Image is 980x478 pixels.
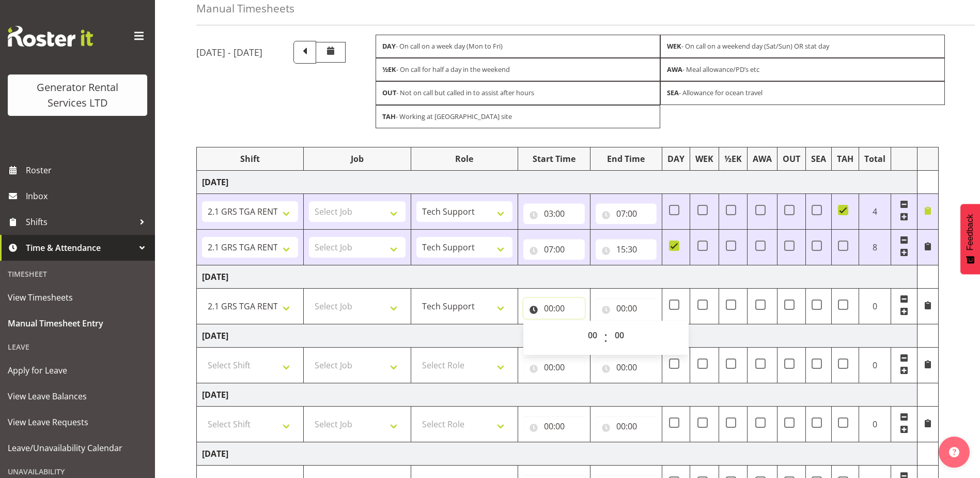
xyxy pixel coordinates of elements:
[966,214,975,250] span: Feedback
[667,41,681,51] strong: WEK
[202,153,298,165] div: Shift
[523,357,585,378] input: Click to select...
[26,162,150,178] span: Roster
[382,88,396,97] strong: OUT
[811,153,826,165] div: SEA
[596,357,657,378] input: Click to select...
[197,324,917,347] td: [DATE]
[197,170,917,193] td: [DATE]
[382,41,396,51] strong: DAY
[3,383,152,409] a: View Leave Balances
[382,65,396,74] strong: ½EK
[197,383,917,406] td: [DATE]
[724,153,742,165] div: ½EK
[3,336,152,357] div: Leave
[8,290,147,305] span: View Timesheets
[376,105,660,128] div: - Working at [GEOGRAPHIC_DATA] site
[837,153,853,165] div: TAH
[376,81,660,104] div: - Not on call but called in to assist after hours
[596,298,657,319] input: Click to select...
[864,153,885,165] div: Total
[596,203,657,224] input: Click to select...
[596,153,657,165] div: End Time
[660,58,945,81] div: - Meal allowance/PD’s etc
[382,112,396,121] strong: TAH
[523,239,585,260] input: Click to select...
[667,153,685,165] div: DAY
[604,325,608,351] span: :
[3,357,152,383] a: Apply for Leave
[8,316,147,331] span: Manual Timesheet Entry
[376,58,660,81] div: - On call for half a day in the weekend
[667,88,679,97] strong: SEA
[596,239,657,260] input: Click to select...
[667,65,682,74] strong: AWA
[596,416,657,437] input: Click to select...
[8,440,147,456] span: Leave/Unavailability Calendar
[26,240,134,256] span: Time & Attendance
[376,35,660,58] div: - On call on a week day (Mon to Fri)
[309,153,405,165] div: Job
[859,288,891,324] td: 0
[3,285,152,310] a: View Timesheets
[196,3,294,14] h4: Manual Timesheets
[3,263,152,285] div: Timesheet
[523,298,585,319] input: Click to select...
[960,204,980,274] button: Feedback - Show survey
[196,47,262,58] h5: [DATE] - [DATE]
[26,188,150,204] span: Inbox
[8,26,93,47] img: Rosterit website logo
[859,347,891,383] td: 0
[859,229,891,265] td: 8
[695,153,713,165] div: WEK
[859,193,891,229] td: 4
[8,414,147,430] span: View Leave Requests
[197,265,917,288] td: [DATE]
[753,153,772,165] div: AWA
[26,214,134,230] span: Shifts
[660,35,945,58] div: - On call on a weekend day (Sat/Sun) OR stat day
[416,153,512,165] div: Role
[18,80,137,111] div: Generator Rental Services LTD
[949,447,959,457] img: help-xxl-2.png
[523,153,585,165] div: Start Time
[8,363,147,378] span: Apply for Leave
[3,310,152,336] a: Manual Timesheet Entry
[859,406,891,442] td: 0
[523,416,585,437] input: Click to select...
[3,409,152,435] a: View Leave Requests
[197,442,917,465] td: [DATE]
[3,435,152,461] a: Leave/Unavailability Calendar
[8,389,147,404] span: View Leave Balances
[660,81,945,104] div: - Allowance for ocean travel
[783,153,800,165] div: OUT
[523,203,585,224] input: Click to select...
